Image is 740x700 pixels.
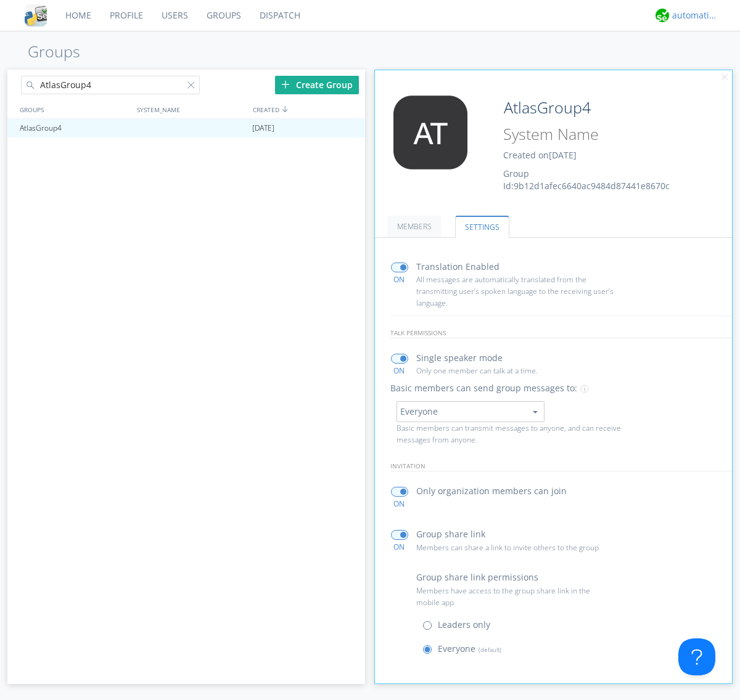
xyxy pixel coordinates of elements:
p: Basic members can send group messages to: [390,381,577,395]
span: Group Id: 9b12d1afec6640ac9484d87441e8670c [503,168,670,192]
p: Members can share a link to invite others to the group [416,542,614,553]
p: All messages are automatically translated from the transmitting user’s spoken language to the rec... [416,274,614,309]
p: Only organization members can join [416,484,567,498]
img: cddb5a64eb264b2086981ab96f4c1ba7 [25,4,47,26]
span: [DATE] [252,119,274,137]
img: cancel.svg [720,73,729,82]
div: CREATED [250,100,366,118]
iframe: Toggle Customer Support [678,638,715,675]
p: Leaders only [438,618,490,632]
div: ON [385,542,413,552]
img: plus.svg [281,80,290,89]
p: Translation Enabled [416,260,499,274]
div: GROUPS [17,100,131,118]
p: Group share link [416,527,485,541]
button: Everyone [397,401,545,422]
div: Create Group [275,76,359,94]
a: MEMBERS [387,216,442,237]
p: Basic members can transmit messages to anyone, and can receive messages from anyone. [397,422,627,446]
p: Members have access to the group share link in the mobile app [416,585,614,608]
span: [DATE] [549,149,577,161]
div: ON [385,499,413,509]
input: Group Name [499,96,698,120]
div: ON [385,274,413,285]
input: Search groups [21,76,200,94]
span: (default) [475,645,501,654]
a: SETTINGS [455,216,509,238]
p: Only one member can talk at a time. [416,365,614,376]
a: AtlasGroup4[DATE] [7,119,365,137]
p: Group share link permissions [416,571,538,584]
input: System Name [499,123,698,146]
p: talk permissions [390,328,733,338]
img: 373638.png [384,96,477,169]
p: Single speaker mode [416,351,503,365]
div: automation+atlas [672,9,718,22]
p: Everyone [438,642,501,656]
p: invitation [390,461,733,471]
div: AtlasGroup4 [17,119,132,137]
span: Created on [503,149,577,161]
div: SYSTEM_NAME [134,100,250,118]
div: ON [385,365,413,376]
img: d2d01cd9b4174d08988066c6d424eccd [656,9,669,22]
